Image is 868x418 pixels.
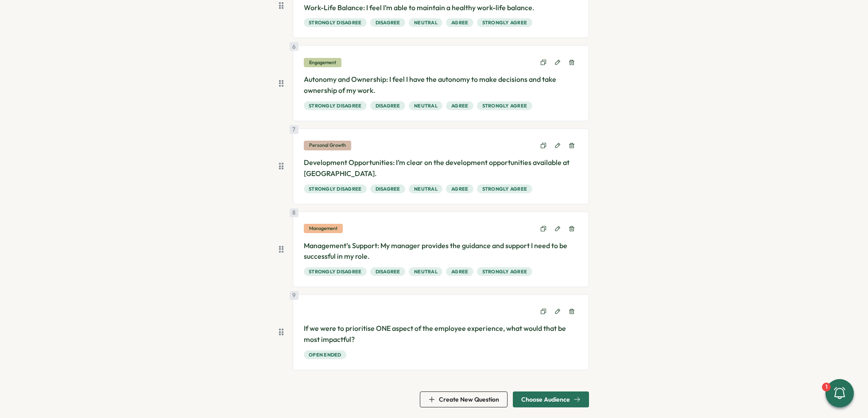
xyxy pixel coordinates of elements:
span: Neutral [414,102,438,110]
button: Choose Audience [513,391,589,407]
div: Personal Growth [304,141,351,150]
span: Create New Question [439,396,499,403]
span: Open ended [309,351,341,359]
div: 9 [290,291,298,300]
p: If we were to prioritise ONE aspect of the employee experience, what would that be most impactful? [304,323,578,345]
div: Management [304,224,343,233]
div: 8 [290,208,298,217]
span: Strongly Disagree [309,268,361,276]
span: Disagree [376,19,400,27]
div: 6 [290,42,298,51]
div: 1 [822,383,831,391]
span: Agree [451,185,468,193]
span: Agree [451,102,468,110]
span: Strongly Agree [482,19,527,27]
span: Neutral [414,185,438,193]
span: Neutral [414,19,438,27]
p: Work-Life Balance: I feel I’m able to maintain a healthy work-life balance. [304,2,578,13]
span: Strongly Disagree [309,19,361,27]
div: 7 [290,125,298,134]
span: Disagree [376,268,400,276]
button: 1 [825,379,854,407]
span: Strongly Disagree [309,102,361,110]
div: Engagement [304,58,341,67]
span: Strongly Disagree [309,185,361,193]
span: Choose Audience [521,396,570,403]
p: Development Opportunities: I’m clear on the development opportunities available at [GEOGRAPHIC_DA... [304,157,578,179]
span: Strongly Agree [482,102,527,110]
button: Create New Question [420,391,508,407]
span: Disagree [376,102,400,110]
p: Autonomy and Ownership: I feel I have the autonomy to make decisions and take ownership of my work. [304,74,578,96]
span: Strongly Agree [482,268,527,276]
span: Neutral [414,268,438,276]
span: Agree [451,19,468,27]
p: Management’s Support: My manager provides the guidance and support I need to be successful in my ... [304,240,578,262]
span: Strongly Agree [482,185,527,193]
span: Disagree [376,185,400,193]
span: Agree [451,268,468,276]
